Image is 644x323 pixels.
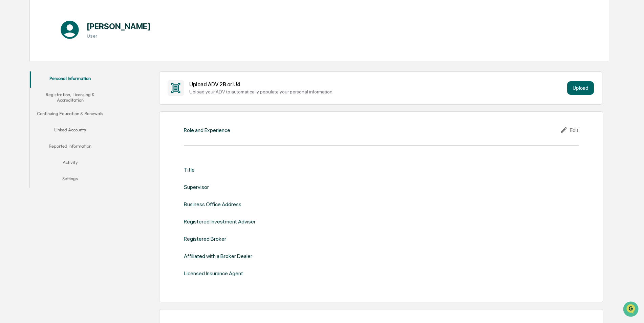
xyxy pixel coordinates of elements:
button: Start new chat [115,54,123,62]
p: How can we help? [7,14,123,25]
div: Supervisor [184,184,209,190]
span: Pylon [67,115,82,120]
div: Registered Broker [184,236,226,242]
a: Powered byPylon [48,114,82,120]
h3: User [87,33,151,39]
div: Start new chat [23,52,111,59]
iframe: Open customer support [622,301,641,319]
a: 🔎Data Lookup [4,95,45,108]
div: Upload ADV 2B or U4 [189,81,564,88]
div: 🖐️ [7,86,12,91]
button: Personal Information [30,71,111,88]
button: Reported Information [30,139,111,155]
span: Attestations [56,85,84,92]
div: secondary tabs example [30,71,111,188]
a: 🗄️Attestations [46,83,87,95]
div: Edit [560,126,579,134]
a: 🖐️Preclearance [4,83,46,95]
button: Upload [567,81,594,95]
div: Title [184,167,195,173]
div: 🗄️ [49,86,55,91]
button: Activity [30,155,111,172]
h1: [PERSON_NAME] [87,21,151,31]
div: Registered Investment Adviser [184,218,256,225]
span: Data Lookup [14,98,43,105]
div: 🔎 [7,99,12,104]
div: We're available if you need us! [23,59,86,64]
input: Clear [18,31,112,38]
button: Registration, Licensing & Accreditation [30,88,111,107]
div: Role and Experience [184,127,230,133]
div: Upload your ADV to automatically populate your personal information. [189,89,564,94]
div: Licensed Insurance Agent [184,270,243,277]
div: Affiliated with a Broker Dealer [184,253,252,259]
img: 1746055101610-c473b297-6a78-478c-a979-82029cc54cd1 [7,52,19,64]
span: Preclearance [14,85,44,92]
button: Linked Accounts [30,123,111,139]
button: Continuing Education & Renewals [30,107,111,123]
div: Business Office Address [184,201,241,208]
button: Settings [30,172,111,188]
